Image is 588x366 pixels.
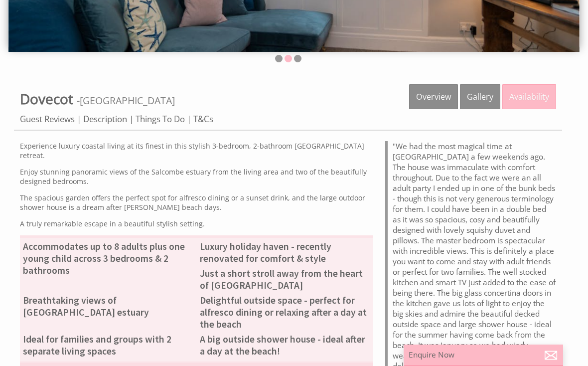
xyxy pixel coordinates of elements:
[20,141,373,160] p: Experience luxury coastal living at its finest in this stylish 3-bedroom, 2-bathroom [GEOGRAPHIC_...
[20,89,73,108] span: Dovecot
[20,219,373,228] p: A truly remarkable escape in a beautiful stylish setting.
[20,293,197,320] li: Breathtaking views of [GEOGRAPHIC_DATA] estuary
[197,293,374,332] li: Delightful outside space - perfect for alfresco dining or relaxing after a day at the beach
[20,113,75,125] a: Guest Reviews
[502,84,556,109] a: Availability
[197,332,374,359] li: A big outside shower house - ideal after a day at the beach!
[80,94,175,107] a: [GEOGRAPHIC_DATA]
[83,113,127,125] a: Description
[460,84,500,109] a: Gallery
[197,239,374,266] li: Luxury holiday haven - recently renovated for comfort & style
[20,89,77,108] a: Dovecot
[20,167,373,186] p: Enjoy stunning panoramic views of the Salcombe estuary from the living area and two of the beauti...
[409,84,458,109] a: Overview
[197,266,374,293] li: Just a short stroll away from the heart of [GEOGRAPHIC_DATA]
[136,113,185,125] a: Things To Do
[20,332,197,359] li: Ideal for families and groups with 2 separate living spaces
[20,239,197,278] li: Accommodates up to 8 adults plus one young child across 3 bedrooms & 2 bathrooms
[409,350,558,360] p: Enquire Now
[20,193,373,212] p: The spacious garden offers the perfect spot for alfresco dining or a sunset drink, and the large ...
[77,94,175,107] span: -
[193,113,213,125] a: T&Cs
